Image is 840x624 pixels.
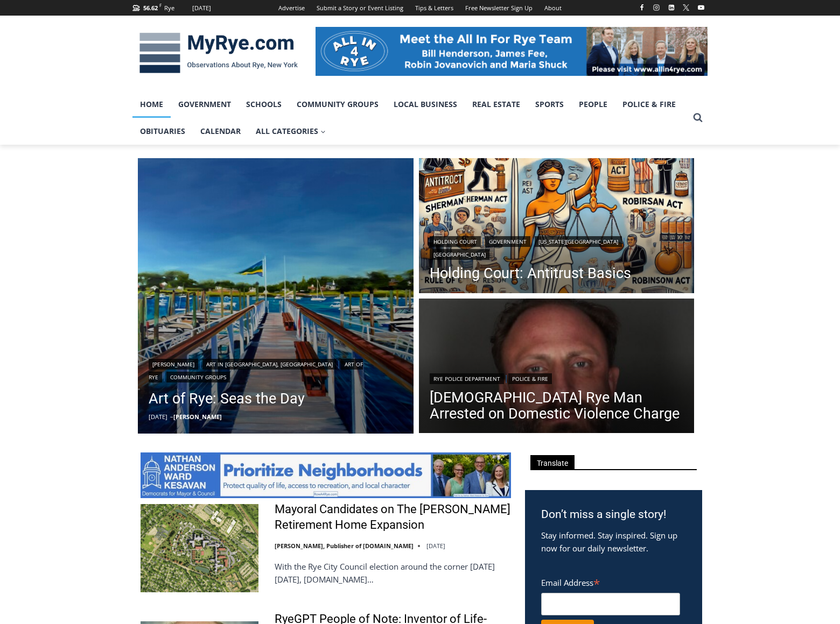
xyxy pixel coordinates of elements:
span: – [170,413,173,421]
a: Obituaries [132,118,193,145]
div: | | | [430,234,684,260]
button: View Search Form [688,108,708,127]
a: All Categories [248,118,333,145]
a: Sports [528,91,571,118]
a: YouTube [695,1,708,14]
a: Rye Police Department [430,373,504,384]
h3: Don’t miss a single story! [541,506,686,523]
img: MyRye.com [132,25,305,81]
a: [DEMOGRAPHIC_DATA] Rye Man Arrested on Domestic Violence Charge [430,389,684,422]
a: Community Groups [166,372,230,382]
a: Read More 42 Year Old Rye Man Arrested on Domestic Violence Charge [419,299,695,436]
a: Police & Fire [508,373,552,384]
a: Read More Art of Rye: Seas the Day [138,158,414,434]
a: [PERSON_NAME], Publisher of [DOMAIN_NAME] [275,542,414,550]
a: Government [485,236,530,247]
a: Calendar [193,118,248,145]
a: Facebook [635,1,648,14]
a: Community Groups [289,91,386,118]
p: Stay informed. Stay inspired. Sign up now for our daily newsletter. [541,529,686,555]
a: Local Business [386,91,465,118]
a: Linkedin [665,1,678,14]
a: Art in [GEOGRAPHIC_DATA], [GEOGRAPHIC_DATA] [202,359,337,370]
time: [DATE] [426,542,445,550]
a: Holding Court: Antitrust Basics [430,265,684,281]
span: 56.62 [143,4,158,12]
div: | [430,371,684,384]
a: [US_STATE][GEOGRAPHIC_DATA] [535,236,622,247]
img: [PHOTO: Seas the Day - Shenorock Shore Club Marina, Rye 36” X 48” Oil on canvas, Commissioned & E... [138,158,414,434]
a: People [571,91,615,118]
a: Read More Holding Court: Antitrust Basics [419,158,695,296]
a: [PERSON_NAME] [173,413,222,421]
img: Mayoral Candidates on The Osborn Retirement Home Expansion [141,504,258,592]
div: Rye [164,3,174,13]
a: Mayoral Candidates on The [PERSON_NAME] Retirement Home Expansion [275,502,511,533]
nav: Primary Navigation [132,91,688,145]
label: Email Address [541,572,680,591]
span: F [159,2,162,8]
div: | | | [149,357,403,382]
span: Translate [530,455,575,470]
img: All in for Rye [316,27,708,75]
a: [PERSON_NAME] [149,359,198,370]
img: Holding Court Anti Trust Basics Illustration DALLE 2025-10-14 [419,158,695,296]
a: Real Estate [465,91,528,118]
time: [DATE] [149,413,167,421]
span: All Categories [256,125,326,137]
a: Art of Rye: Seas the Day [149,388,403,409]
a: X [680,1,692,14]
a: Schools [239,91,289,118]
img: (PHOTO: Rye PD arrested Michael P. O’Connell, age 42 of Rye, NY, on a domestic violence charge on... [419,299,695,436]
a: Instagram [650,1,663,14]
a: Government [171,91,239,118]
a: Home [132,91,171,118]
a: Police & Fire [615,91,683,118]
p: With the Rye City Council election around the corner [DATE][DATE], [DOMAIN_NAME]… [275,560,511,586]
a: [GEOGRAPHIC_DATA] [430,249,489,260]
a: Holding Court [430,236,481,247]
div: [DATE] [192,3,211,13]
